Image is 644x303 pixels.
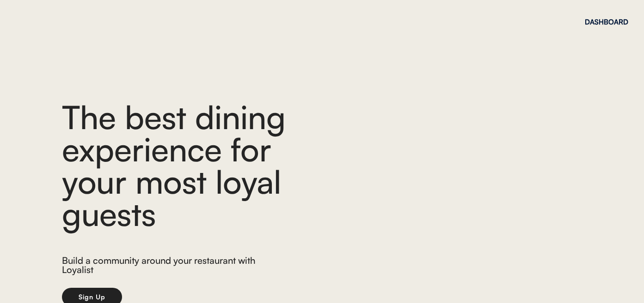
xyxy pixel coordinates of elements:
div: The best dining experience for your most loyal guests [62,101,339,230]
div: Build a community around your restaurant with Loyalist [62,256,264,277]
img: yH5BAEAAAAALAAAAAABAAEAAAIBRAA7 [37,15,92,29]
div: DASHBOARD [585,18,628,25]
